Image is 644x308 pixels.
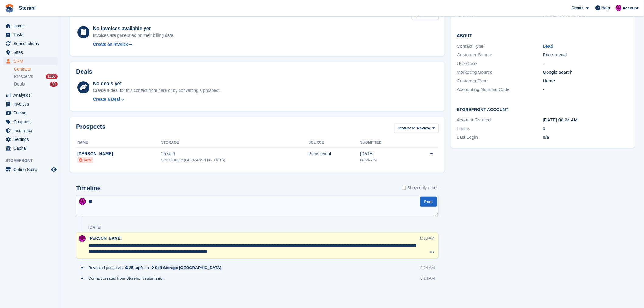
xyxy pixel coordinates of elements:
div: 1160 [46,74,58,79]
span: Sites [13,48,50,57]
div: n/a [543,134,629,141]
div: 25 sq ft [161,151,308,157]
a: 25 sq ft [124,265,144,271]
div: Invoices are generated on their billing date. [93,32,175,39]
a: menu [3,22,58,30]
div: Revealed prices via in [88,265,226,271]
label: Show only notes [402,185,439,191]
div: 8:24 AM [420,265,435,271]
span: Insurance [13,126,50,135]
div: Logins [457,125,543,132]
a: menu [3,126,58,135]
a: Create a Deal [93,96,221,103]
span: Coupons [13,117,50,126]
div: 08:24 AM [360,157,409,163]
div: Customer Source [457,51,543,58]
th: Source [309,138,360,148]
a: menu [3,117,58,126]
span: Invoices [13,100,50,108]
div: 30 [50,82,58,87]
a: menu [3,57,58,65]
div: 0 [543,125,629,132]
h2: Prospects [76,123,106,135]
div: [DATE] [88,225,101,230]
div: Price reveal [309,151,360,157]
div: Marketing Source [457,69,543,76]
span: To Review [411,125,430,131]
th: Submitted [360,138,409,148]
span: Online Store [13,165,50,174]
a: Prospects 1160 [14,73,58,80]
span: Create [572,5,584,11]
div: Contact Type [457,43,543,50]
span: Analytics [13,91,50,100]
span: Settings [13,135,50,144]
div: [PERSON_NAME] [77,151,161,157]
div: Account Created [457,117,543,124]
div: 25 sq ft [129,265,143,271]
span: Account [623,5,639,11]
a: menu [3,165,58,174]
a: Create an Invoice [93,41,175,47]
th: Storage [161,138,308,148]
div: Accounting Nominal Code [457,86,543,93]
a: menu [3,39,58,48]
div: No deals yet [93,80,221,87]
div: Create a deal for this contact from here or by converting a prospect. [93,87,221,94]
div: Create a Deal [93,96,120,103]
img: Helen Morton [616,5,622,11]
div: Customer Type [457,78,543,85]
a: menu [3,100,58,108]
a: Self Storage [GEOGRAPHIC_DATA] [150,265,223,271]
h2: About [457,32,629,38]
div: [DATE] 08:24 AM [543,117,629,124]
a: Lead [543,44,553,49]
button: Post [420,197,437,207]
h2: Storefront Account [457,106,629,112]
div: Self Storage [GEOGRAPHIC_DATA] [155,265,221,271]
span: Storefront [5,158,61,164]
a: menu [3,135,58,144]
input: Show only notes [402,185,406,191]
div: - [543,86,629,93]
li: New [77,157,93,163]
span: Help [602,5,610,11]
a: menu [3,109,58,117]
button: Status: To Review [394,123,439,133]
img: Helen Morton [79,198,86,205]
a: menu [3,91,58,100]
div: Self Storage [GEOGRAPHIC_DATA] [161,157,308,163]
span: Home [13,22,50,30]
div: 8:33 AM [420,235,435,241]
span: [PERSON_NAME] [89,236,122,240]
div: Price reveal [543,51,629,58]
div: 8:24 AM [420,275,435,281]
div: [DATE] [360,151,409,157]
span: Capital [13,144,50,152]
span: Status: [398,125,411,131]
div: Create an Invoice [93,41,128,47]
a: Contacts [14,66,58,72]
span: CRM [13,57,50,65]
span: Pricing [13,109,50,117]
div: Home [543,78,629,85]
div: - [543,60,629,67]
img: Helen Morton [79,235,86,242]
a: menu [3,48,58,57]
a: Deals 30 [14,81,58,87]
img: stora-icon-8386f47178a22dfd0bd8f6a31ec36ba5ce8667c1dd55bd0f319d3a0aa187defe.svg [5,4,14,13]
div: No invoices available yet [93,25,175,32]
a: Storabl [16,3,38,13]
span: Prospects [14,74,33,79]
span: Subscriptions [13,39,50,48]
h2: Deals [76,68,92,75]
a: menu [3,144,58,152]
h2: Timeline [76,185,101,192]
div: Google search [543,69,629,76]
div: Last Login [457,134,543,141]
div: Use Case [457,60,543,67]
a: menu [3,30,58,39]
span: Tasks [13,30,50,39]
span: Deals [14,81,25,87]
th: Name [76,138,161,148]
